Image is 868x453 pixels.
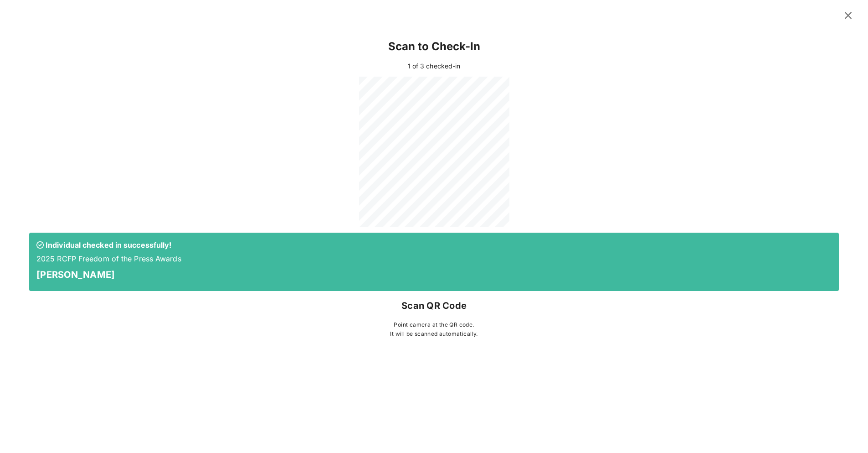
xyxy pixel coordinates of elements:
p: [PERSON_NAME] [36,267,832,282]
div: Scan to Check-In [29,32,839,61]
p: It will be scanned automatically. [29,329,839,338]
p: Individual checked in successfully! [36,240,832,250]
div: 1 of 3 checked-in [29,61,839,71]
p: Point camera at the QR code. [29,320,839,329]
p: 2025 RCFP Freedom of the Press Awards [36,254,832,264]
p: Scan QR Code [29,298,839,313]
